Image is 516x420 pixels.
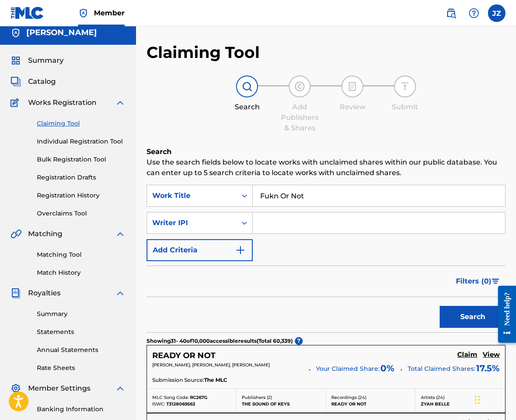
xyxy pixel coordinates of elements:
a: Banking Information [37,405,125,414]
p: Publishers ( 2 ) [242,394,320,401]
img: 9d2ae6d4665cec9f34b9.svg [235,245,246,255]
div: Drag [475,387,480,413]
span: Member [94,8,125,18]
a: Bulk Registration Tool [37,155,125,164]
a: Claiming Tool [37,119,125,128]
div: Help [465,4,483,22]
span: Submission Source: [152,376,204,384]
span: Member Settings [28,383,90,394]
img: Works Registration [11,97,22,108]
span: RC267G [190,395,208,400]
img: Top Rightsholder [78,8,89,18]
a: View [483,351,500,360]
img: search [446,8,456,18]
a: Registration Drafts [37,173,125,182]
p: ZYAH BELLE [421,401,500,407]
button: Add Criteria [147,239,253,261]
h5: James Jerrell Zimmerman [26,28,97,38]
span: ISWC: [152,401,165,407]
span: Royalties [28,288,61,298]
div: Add Publishers & Shares [278,102,322,133]
img: Accounts [11,28,21,38]
img: step indicator icon for Search [242,81,252,92]
img: expand [115,383,125,394]
img: MLC Logo [11,7,44,19]
a: Annual Statements [37,345,125,355]
div: Review [330,102,374,112]
span: Your Claimed Share: [316,364,380,373]
img: Catalog [11,76,21,87]
img: step indicator icon for Add Publishers & Shares [294,81,305,92]
div: Search [225,102,269,112]
img: Summary [11,55,21,66]
img: help [469,8,479,18]
div: Writer IPI [152,218,231,228]
span: Matching [28,229,62,239]
p: THE SOUND OF KEYS [242,401,320,407]
iframe: Resource Center [491,278,516,350]
span: Filters ( 0 ) [456,276,491,287]
h5: READY OR NOT [152,351,215,361]
div: Submit [383,102,427,112]
form: Search Form [147,185,505,332]
h5: Claim [457,351,477,359]
img: step indicator icon for Review [347,81,358,92]
iframe: Chat Widget [472,378,516,420]
h5: View [483,351,500,359]
p: Use the search fields below to locate works with unclaimed shares within our public database. You... [147,157,505,178]
img: Matching [11,229,21,239]
p: Showing 31 - 40 of 10,000 accessible results (Total 60,339 ) [147,337,293,345]
a: Rate Sheets [37,363,125,373]
span: ? [295,337,303,345]
button: Filters (0) [451,270,505,292]
img: expand [115,97,125,108]
img: Royalties [11,288,21,298]
button: Search [440,306,505,328]
h2: Claiming Tool [147,43,260,62]
a: Public Search [442,4,460,22]
p: Artists ( 24 ) [421,394,500,401]
img: expand [115,288,125,298]
a: Summary [37,309,125,319]
span: Works Registration [28,97,97,108]
p: Recordings ( 24 ) [331,394,410,401]
h6: Search [147,147,505,157]
a: Individual Registration Tool [37,137,125,146]
span: 17.5 % [476,362,500,375]
a: Statements [37,327,125,337]
a: CatalogCatalog [11,76,56,87]
a: Match History [37,268,125,277]
span: The MLC [204,376,227,384]
span: Summary [28,55,64,66]
span: MLC Song Code: [152,395,189,400]
p: READY OR NOT [331,401,410,407]
a: Matching Tool [37,250,125,259]
a: Overclaims Tool [37,209,125,218]
a: Registration History [37,191,125,200]
img: step indicator icon for Submit [400,81,410,92]
div: User Menu [488,4,505,22]
span: Catalog [28,76,56,87]
span: Total Claimed Shares: [408,365,475,373]
img: Member Settings [11,383,21,394]
span: 0 % [380,362,394,375]
a: SummarySummary [11,55,64,66]
div: Work Title [152,190,231,201]
img: expand [115,229,125,239]
span: T3128069563 [166,401,195,407]
span: [PERSON_NAME], [PERSON_NAME], [PERSON_NAME] [152,362,270,368]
